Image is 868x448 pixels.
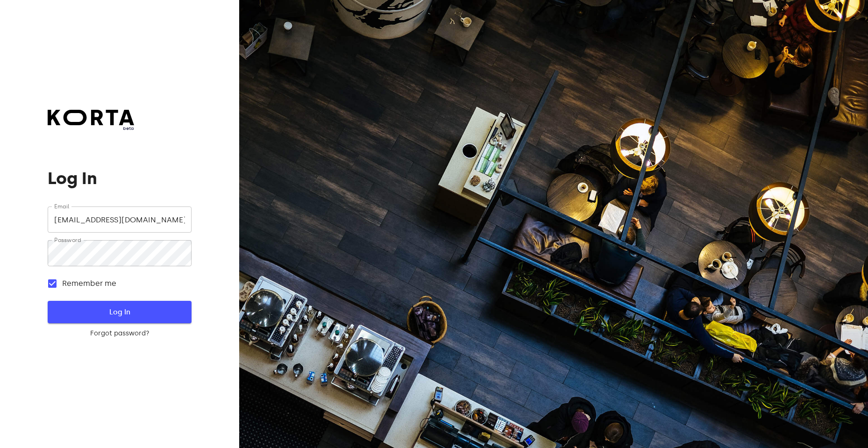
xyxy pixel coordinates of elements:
a: Forgot password? [48,329,191,338]
img: Korta [48,110,134,125]
a: beta [48,110,134,132]
span: Remember me [62,278,116,289]
span: beta [48,125,134,132]
h1: Log In [48,169,191,188]
button: Log In [48,301,191,323]
span: Log In [63,306,176,318]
